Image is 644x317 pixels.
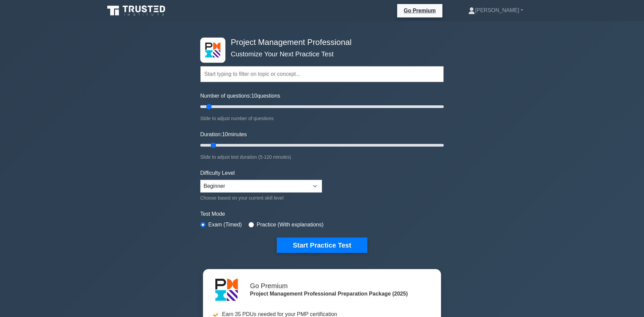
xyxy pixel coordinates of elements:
input: Start typing to filter on topic or concept... [200,66,444,82]
a: [PERSON_NAME] [452,4,539,17]
label: Practice (With explanations) [257,221,323,229]
label: Test Mode [200,210,444,218]
div: Choose based on your current skill level [200,194,322,202]
button: Start Practice Test [277,237,367,253]
div: Slide to adjust test duration (5-120 minutes) [200,153,444,161]
a: Go Premium [400,6,440,15]
div: Slide to adjust number of questions [200,114,444,122]
label: Duration: minutes [200,130,247,139]
h4: Project Management Professional [228,38,411,47]
label: Difficulty Level [200,169,235,177]
span: 10 [251,93,257,99]
label: Exam (Timed) [208,221,242,229]
label: Number of questions: questions [200,92,280,100]
span: 10 [222,131,228,137]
